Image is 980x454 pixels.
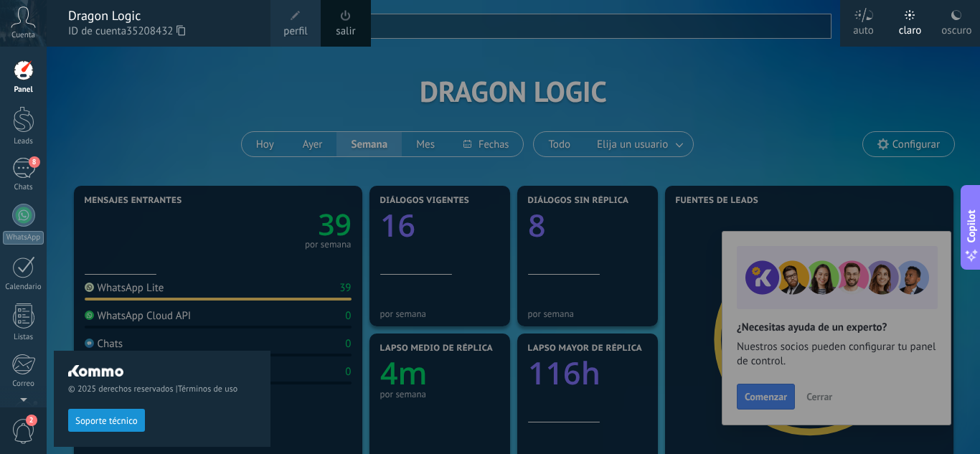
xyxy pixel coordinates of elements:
[26,415,37,426] span: 2
[3,231,44,245] div: WhatsApp
[3,85,44,95] div: Panel
[3,137,44,146] div: Leads
[29,156,40,168] span: 8
[68,24,256,39] span: ID de cuenta
[964,209,979,242] span: Copilot
[941,9,971,47] div: oscuro
[178,384,237,394] a: Términos de uso
[3,333,44,342] div: Listas
[68,415,145,425] a: Soporte técnico
[336,24,355,39] a: salir
[3,183,44,192] div: Chats
[283,24,307,39] span: perfil
[68,8,256,24] div: Dragon Logic
[68,384,256,394] span: © 2025 derechos reservados |
[899,9,922,47] div: claro
[11,31,35,40] span: Cuenta
[853,9,874,47] div: auto
[75,416,138,426] span: Soporte técnico
[68,409,145,432] button: Soporte técnico
[3,283,44,292] div: Calendario
[126,24,185,39] span: 35208432
[3,379,44,389] div: Correo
